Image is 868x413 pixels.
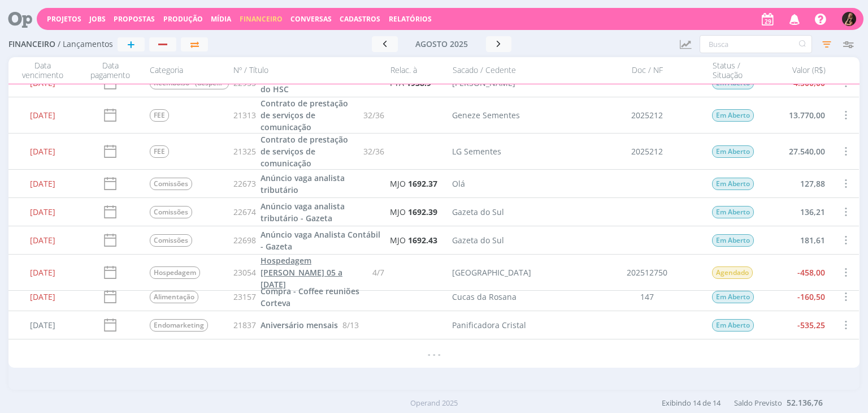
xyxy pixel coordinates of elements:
[453,145,502,157] div: LG Sementes
[707,61,763,80] div: Status / Situação
[409,235,438,246] b: 1692.43
[364,109,385,121] span: 32/36
[842,12,856,26] img: L
[700,35,812,53] input: Busca
[390,206,438,218] a: MJO1692.39
[8,226,76,254] div: [DATE]
[290,14,332,24] a: Conversas
[8,134,76,169] div: [DATE]
[453,206,505,218] div: Gazeta do Sul
[713,145,754,158] span: Em Aberto
[734,398,782,408] span: Saldo Previsto
[453,319,527,331] div: Panificadora Cristal
[713,234,754,247] span: Em Aberto
[763,311,831,339] div: -535,25
[118,37,145,51] button: +
[233,109,256,121] span: 21313
[409,178,438,189] b: 1692.37
[336,15,384,24] button: Cadastros
[150,206,192,218] span: Comissões
[89,14,106,24] a: Jobs
[390,234,438,246] a: MJO1692.43
[261,319,338,331] a: Aniversário mensais
[261,134,359,169] a: Contrato de prestação de serviços de comunicação
[588,283,707,311] div: 147
[150,109,169,122] span: FEE
[110,15,158,24] button: Propostas
[8,40,55,49] span: Financeiro
[58,40,113,49] span: / Lançamentos
[233,66,268,75] span: Nº / Título
[588,97,707,133] div: 2025212
[240,14,283,24] span: Financeiro
[233,291,256,303] span: 23157
[588,255,707,290] div: 202512750
[713,266,753,279] span: Agendado
[713,109,754,122] span: Em Aberto
[841,9,857,29] button: L
[385,61,447,80] div: Relac. à
[763,255,831,290] div: -458,00
[150,319,208,332] span: Endomarketing
[261,172,384,196] a: Anúncio vaga analista tributário
[261,229,380,252] span: Anúncio vaga Analista Contábil - Gazeta
[453,291,517,303] div: Cucas da Rosana
[211,14,231,24] a: Mídia
[47,14,81,24] a: Projetos
[390,178,438,190] a: MJO1692.37
[261,72,374,94] span: Programação do portal Anjos do HSC
[233,266,256,278] span: 23054
[713,206,754,218] span: Em Aberto
[8,283,76,311] div: [DATE]
[150,145,169,158] span: FEE
[261,285,384,309] a: Compra - Coffee reuniões Corteva
[233,206,256,218] span: 22674
[261,286,359,308] span: Compra - Coffee reuniões Corteva
[261,97,359,133] a: Contrato de prestação de serviços de comunicação
[114,14,155,24] span: Propostas
[364,145,385,157] span: 32/36
[409,206,438,217] b: 1692.39
[453,234,505,246] div: Gazeta do Sul
[233,178,256,190] span: 22673
[763,134,831,169] div: 27.540,00
[233,145,256,157] span: 21325
[150,234,192,247] span: Comissões
[763,97,831,133] div: 13.770,00
[150,178,192,190] span: Comissões
[287,15,335,24] button: Conversas
[86,15,109,24] button: Jobs
[713,178,754,190] span: Em Aberto
[233,319,256,331] span: 21837
[588,134,707,169] div: 2025212
[261,320,338,330] span: Aniversário mensais
[453,266,532,278] div: [GEOGRAPHIC_DATA]
[340,14,380,24] span: Cadastros
[233,234,256,246] span: 22698
[144,61,229,80] div: Categoria
[713,291,754,303] span: Em Aberto
[662,398,721,408] span: Exibindo 14 de 14
[44,15,85,24] button: Projetos
[8,311,76,339] div: [DATE]
[261,98,348,132] span: Contrato de prestação de serviços de comunicação
[261,201,345,223] span: Anúncio vaga analista tributário - Gazeta
[447,61,588,80] div: Sacado / Cedente
[763,283,831,311] div: -160,50
[163,14,203,24] a: Produção
[453,178,466,190] div: Olá
[453,109,520,121] div: Geneze Sementes
[76,61,144,80] div: Data pagamento
[713,319,754,332] span: Em Aberto
[160,15,206,24] button: Produção
[588,61,707,80] div: Doc / NF
[261,134,348,169] span: Contrato de prestação de serviços de comunicação
[8,61,76,80] div: Data vencimento
[150,266,200,279] span: Hospedagem
[261,229,384,252] a: Anúncio vaga Analista Contábil - Gazeta
[8,170,76,197] div: [DATE]
[787,397,823,408] b: 52.136,76
[8,339,859,368] div: - - -
[207,15,235,24] button: Mídia
[763,226,831,254] div: 181,61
